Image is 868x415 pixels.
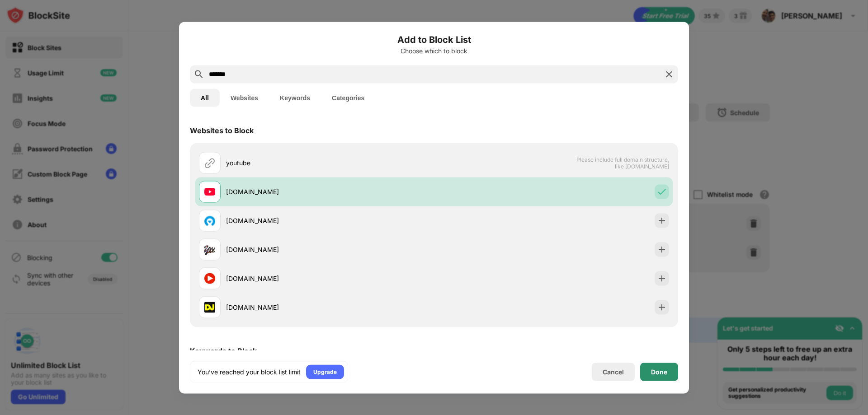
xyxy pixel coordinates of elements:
[664,69,675,79] img: search-close
[198,367,301,376] div: You’ve reached your block list limit
[204,273,215,284] img: favicons
[190,33,678,46] h6: Add to Block List
[226,187,434,196] div: [DOMAIN_NAME]
[220,89,269,107] button: Websites
[226,245,434,254] div: [DOMAIN_NAME]
[576,156,669,169] span: Please include full domain structure, like [DOMAIN_NAME]
[204,215,215,226] img: favicons
[204,157,215,168] img: url.svg
[651,368,667,375] div: Done
[226,303,434,312] div: [DOMAIN_NAME]
[193,69,204,79] img: search.svg
[603,368,624,376] div: Cancel
[204,244,215,255] img: favicons
[269,89,321,107] button: Keywords
[226,274,434,283] div: [DOMAIN_NAME]
[190,346,257,355] div: Keywords to Block
[226,216,434,225] div: [DOMAIN_NAME]
[313,367,337,376] div: Upgrade
[190,47,678,54] div: Choose which to block
[190,126,254,135] div: Websites to Block
[226,158,434,168] div: youtube
[190,89,220,107] button: All
[321,89,375,107] button: Categories
[204,302,215,312] img: favicons
[204,186,215,197] img: favicons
